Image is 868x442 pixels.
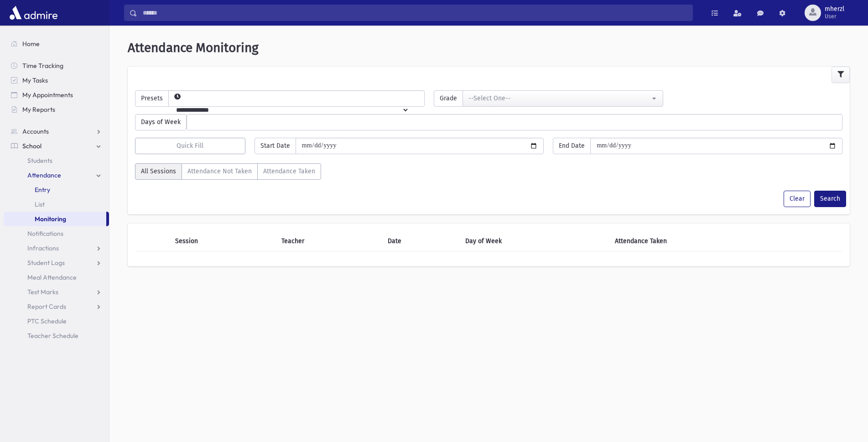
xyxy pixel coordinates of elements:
a: School [4,139,109,153]
span: End Date [553,138,591,154]
span: Start Date [255,138,296,154]
span: Report Cards [27,302,66,311]
a: Students [4,153,109,168]
a: Teacher Schedule [4,328,109,343]
a: Entry [4,182,109,197]
button: Clear [784,191,811,207]
span: Accounts [22,127,49,135]
div: --Select One-- [468,94,650,103]
span: Monitoring [35,215,66,223]
span: Attendance [27,171,61,179]
span: My Appointments [22,91,73,99]
span: My Tasks [22,76,48,84]
a: Home [4,36,109,51]
label: Attendance Not Taken [182,163,258,180]
a: Meal Attendance [4,270,109,285]
img: AdmirePro [7,4,60,22]
button: Quick Fill [135,138,245,154]
div: AttTaken [135,163,321,183]
a: PTC Schedule [4,314,109,328]
span: Grade [434,90,463,107]
button: Search [814,191,846,207]
span: List [35,200,45,208]
span: My Reports [22,105,55,114]
a: Monitoring [4,212,106,226]
span: Days of Week [135,114,187,130]
label: Attendance Taken [257,163,321,180]
span: Quick Fill [177,142,203,150]
th: Session [170,231,276,252]
a: Infractions [4,241,109,255]
span: PTC Schedule [27,317,67,325]
span: Home [22,40,40,48]
th: Date [382,231,460,252]
span: Meal Attendance [27,273,77,281]
span: Student Logs [27,259,65,267]
a: My Reports [4,102,109,117]
a: Time Tracking [4,58,109,73]
th: Day of Week [460,231,609,252]
span: Notifications [27,229,63,238]
a: Test Marks [4,285,109,299]
span: mherzl [825,5,844,13]
a: Report Cards [4,299,109,314]
input: Search [137,5,692,21]
a: My Tasks [4,73,109,88]
a: Attendance [4,168,109,182]
span: Attendance Monitoring [128,40,259,55]
span: School [22,142,42,150]
span: Teacher Schedule [27,332,78,340]
span: User [825,13,844,20]
th: Teacher [276,231,382,252]
th: Attendance Taken [609,231,808,252]
button: --Select One-- [463,90,664,107]
span: Students [27,156,52,165]
a: List [4,197,109,212]
span: Entry [35,186,50,194]
span: Test Marks [27,288,58,296]
a: Accounts [4,124,109,139]
span: Presets [135,90,169,107]
a: My Appointments [4,88,109,102]
label: All Sessions [135,163,182,180]
a: Student Logs [4,255,109,270]
a: Notifications [4,226,109,241]
span: Infractions [27,244,59,252]
span: Time Tracking [22,62,63,70]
